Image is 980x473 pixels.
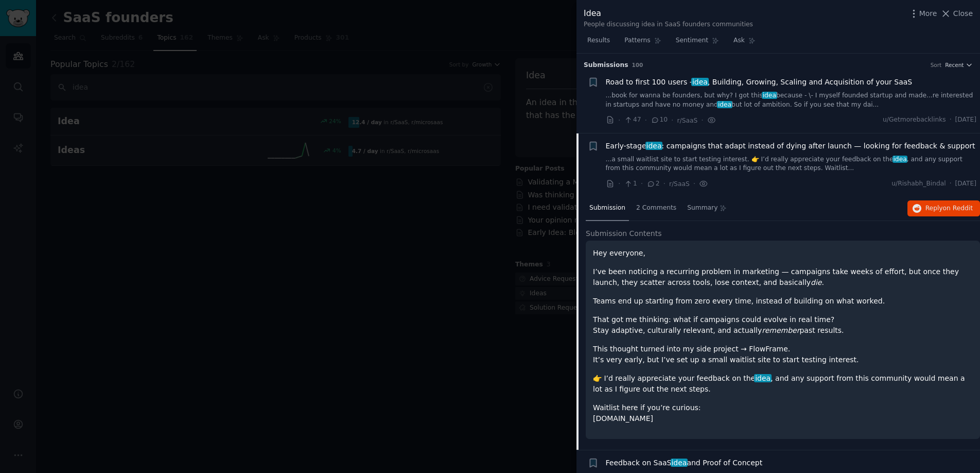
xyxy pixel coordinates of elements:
p: Hey everyone, [593,248,973,259]
em: die [811,278,821,286]
span: idea [645,142,662,150]
span: · [641,178,643,189]
span: on Reddit [943,205,973,212]
span: 47 [624,115,641,125]
a: Results [584,32,614,54]
span: Ask [733,36,745,45]
span: · [950,179,952,189]
span: Results [587,36,610,45]
div: People discussing idea in SaaS founders communities [584,20,753,29]
span: · [663,178,666,189]
em: remember [762,326,799,334]
p: Waitlist here if you’re curious: [DOMAIN_NAME] [593,402,973,424]
span: Feedback on SaaS and Proof of Concept [606,458,763,468]
span: Reply [925,204,973,213]
span: idea [671,459,688,467]
p: That got me thinking: what if campaigns could evolve in real time? Stay adaptive, culturally rele... [593,314,973,336]
span: Summary [687,204,717,213]
a: Early-stageidea: campaigns that adapt instead of dying after launch — looking for feedback & support [606,141,975,151]
span: u/Rishabh_Bindal [891,179,946,189]
p: 👉 I’d really appreciate your feedback on the , and any support from this community would mean a l... [593,373,973,395]
span: [DATE] [955,179,976,189]
span: 100 [632,62,643,68]
span: Submission Contents [586,228,662,239]
span: Close [953,8,973,19]
span: More [919,8,937,19]
p: I’ve been noticing a recurring problem in marketing — campaigns take weeks of effort, but once th... [593,266,973,288]
button: Recent [945,61,973,69]
span: r/SaaS [669,180,690,188]
p: This thought turned into my side project → FlowFrame. It’s very early, but I’ve set up a small wa... [593,344,973,365]
span: idea [754,374,771,382]
span: 1 [624,179,637,189]
span: · [950,115,952,125]
a: Ask [730,32,759,54]
span: Submission [589,204,625,213]
p: Teams end up starting from zero every time, instead of building on what worked. [593,296,973,307]
span: · [693,178,695,189]
span: r/SaaS [677,117,698,124]
span: [DATE] [955,115,976,125]
span: u/Getmorebacklinks [883,115,946,125]
span: Early-stage : campaigns that adapt instead of dying after launch — looking for feedback & support [606,141,975,151]
span: Recent [945,61,964,69]
span: idea [691,78,708,86]
span: Patterns [624,36,650,45]
a: Feedback on SaaSideaand Proof of Concept [606,458,763,468]
span: Sentiment [676,36,708,45]
span: · [618,115,620,126]
div: Idea [584,7,753,20]
span: · [645,115,647,126]
a: Sentiment [672,32,723,54]
span: idea [717,101,732,108]
span: · [671,115,673,126]
span: Road to first 100 users - , Building, Growing, Scaling and Acquisition of your SaaS [606,77,913,88]
span: · [618,178,620,189]
button: Close [940,8,973,19]
a: Road to first 100 users -idea, Building, Growing, Scaling and Acquisition of your SaaS [606,77,913,88]
span: 2 Comments [636,204,676,213]
button: More [908,8,937,19]
span: 2 [646,179,659,189]
div: Sort [931,61,942,69]
span: 10 [651,115,668,125]
span: idea [892,156,908,163]
a: ...book for wanna be founders, but why? I got thisideabecause - \- I myself founded startup and m... [606,91,977,109]
a: Patterns [621,32,664,54]
a: ...a small waitlist site to start testing interest. 👉 I’d really appreciate your feedback on thei... [606,155,977,173]
span: Submission s [584,61,628,70]
span: idea [762,92,777,99]
span: · [701,115,703,126]
button: Replyon Reddit [907,200,980,217]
